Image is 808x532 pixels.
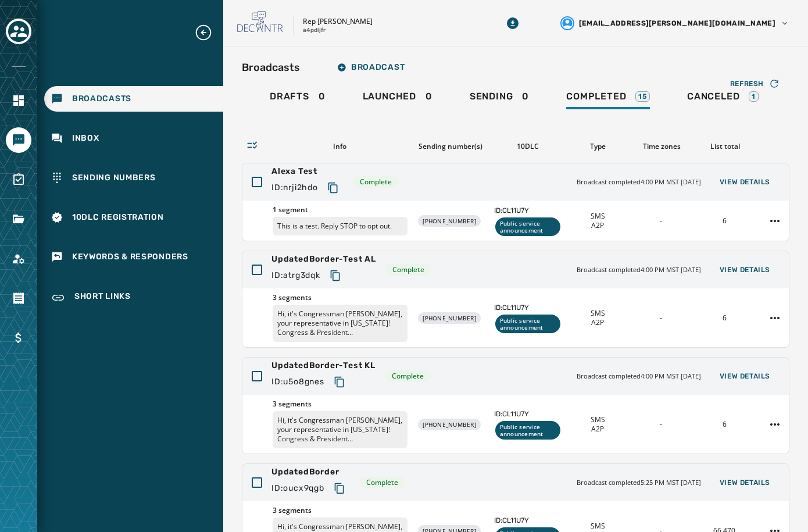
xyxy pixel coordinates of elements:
div: Sending number(s) [417,142,485,151]
div: 0 [470,91,529,109]
span: Broadcasts [72,93,131,105]
button: Copy text to clipboard [325,265,346,286]
span: ID: u5o8gnes [271,376,324,388]
span: ID: CL11U7Y [494,303,562,312]
span: Launched [363,91,416,102]
div: 10DLC [494,142,562,151]
a: Completed15 [557,85,659,112]
span: ID: CL11U7Y [494,409,562,419]
button: UpdatedBorder-Test KL action menu [766,415,784,434]
span: Complete [392,372,424,381]
span: View Details [720,265,770,274]
p: This is a test. Reply STOP to opt out. [273,217,407,235]
span: 1 segment [273,205,407,215]
span: UpdatedBorder [271,466,350,478]
span: Inbox [72,133,99,144]
a: Navigate to Surveys [6,167,31,192]
span: [EMAIL_ADDRESS][PERSON_NAME][DOMAIN_NAME] [579,19,775,28]
span: Broadcast completed 5:25 PM MST [DATE] [577,478,701,488]
button: Copy text to clipboard [329,372,350,392]
span: View Details [720,478,770,487]
span: A2P [591,318,604,327]
span: Complete [392,265,424,274]
span: 3 segments [273,399,407,409]
div: [PHONE_NUMBER] [418,419,481,430]
a: Drafts0 [260,85,335,112]
span: Refresh [730,79,764,88]
h2: Broadcasts [242,59,300,76]
button: Expand sub nav menu [194,23,222,42]
button: UpdatedBorder-Test AL action menu [766,309,784,327]
button: Broadcast [328,56,414,79]
span: Complete [360,177,392,187]
a: Navigate to Files [6,206,31,232]
div: 6 [698,420,752,429]
div: List total [698,142,752,151]
a: Canceled1 [678,85,768,112]
span: ID: atrg3dqk [271,270,320,281]
div: 6 [698,313,752,323]
span: ID: CL11U7Y [494,516,562,525]
button: Copy text to clipboard [323,177,344,198]
span: Sending [470,91,513,102]
button: Refresh [721,74,789,93]
span: SMS [591,522,605,531]
div: [PHONE_NUMBER] [418,215,481,227]
button: Download Menu [502,13,523,34]
div: 1 [749,91,759,102]
span: SMS [591,415,605,424]
span: ID: CL11U7Y [494,206,562,215]
p: Hi, it's Congressman [PERSON_NAME], your representative in [US_STATE]! Congress & President [PERS... [273,305,407,342]
span: Canceled [687,91,739,102]
a: Navigate to 10DLC Registration [44,205,223,230]
button: User settings [556,12,794,35]
span: Short Links [74,291,131,305]
span: Broadcast completed 4:00 PM MST [DATE] [577,177,701,187]
p: Hi, it's Congressman [PERSON_NAME], your representative in [US_STATE]! Congress & President [PERS... [273,411,407,448]
span: SMS [591,212,605,221]
button: Toggle account select drawer [6,19,31,44]
div: [PHONE_NUMBER] [418,312,481,324]
a: Sending0 [460,85,538,112]
div: Public service announcement [495,217,560,236]
div: 0 [270,91,326,109]
a: Navigate to Inbox [44,126,223,151]
p: a4pdijfr [303,26,326,35]
span: Alexa Test [271,166,344,177]
a: Navigate to Keywords & Responders [44,244,223,270]
p: Rep [PERSON_NAME] [303,17,373,26]
span: SMS [591,309,605,318]
a: Launched0 [353,85,442,112]
a: Navigate to Sending Numbers [44,165,223,191]
span: A2P [591,424,604,434]
a: Navigate to Short Links [44,284,223,312]
button: View Details [710,368,780,384]
a: Navigate to Messaging [6,127,31,153]
a: Navigate to Billing [6,325,31,351]
span: ID: nrji2hdo [271,182,318,194]
button: View Details [710,474,780,491]
span: Sending Numbers [72,172,156,184]
span: 3 segments [273,506,407,515]
div: Public service announcement [495,421,560,440]
span: View Details [720,177,770,187]
div: Info [272,142,407,151]
button: Alexa Test action menu [766,212,784,230]
span: Broadcast completed 4:00 PM MST [DATE] [577,265,701,275]
span: ID: oucx9qgb [271,483,324,494]
span: Broadcast [337,63,405,72]
div: - [634,420,688,429]
button: View Details [710,262,780,278]
span: A2P [591,221,604,230]
span: Drafts [270,91,309,102]
a: Navigate to Home [6,88,31,113]
div: Public service announcement [495,315,560,333]
span: 3 segments [273,293,407,302]
div: Type [571,142,625,151]
div: 6 [698,216,752,226]
button: Copy text to clipboard [329,478,350,499]
span: View Details [720,372,770,381]
span: Keywords & Responders [72,251,188,263]
a: Navigate to Broadcasts [44,86,223,112]
div: 15 [635,91,650,102]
